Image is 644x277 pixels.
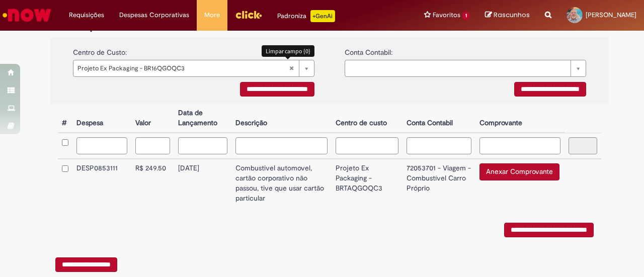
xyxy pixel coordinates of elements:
[119,10,189,20] span: Despesas Corporativas
[231,159,332,208] td: Combustivel automovel, cartão corporativo não passou, tive que usar cartão particular
[277,10,335,22] div: Padroniza
[72,104,131,133] th: Despesa
[475,104,565,133] th: Comprovante
[235,7,262,22] img: click_logo_yellow_360x200.png
[77,60,289,76] span: Projeto Ex Packaging - BR16QGOQC3
[403,104,475,133] th: Conta Contabil
[310,10,335,22] p: +GenAi
[586,11,636,19] span: [PERSON_NAME]
[1,5,53,25] img: ServiceNow
[433,10,460,20] span: Favoritos
[174,104,231,133] th: Data de Lançamento
[475,159,565,208] td: Anexar Comprovante
[69,10,104,20] span: Requisições
[479,163,559,180] button: Anexar Comprovante
[73,42,127,57] label: Centro de Custo:
[332,159,403,208] td: Projeto Ex Packaging - BRTAQGOQC3
[403,159,475,208] td: 72053701 - Viagem - Combustível Carro Próprio
[284,60,299,76] abbr: Limpar campo {0}
[131,159,174,208] td: R$ 249.50
[345,60,586,77] a: Limpar campo {0}
[58,13,601,33] h1: Despesas
[485,11,530,20] a: Rascunhos
[58,104,72,133] th: #
[131,104,174,133] th: Valor
[174,159,231,208] td: [DATE]
[332,104,403,133] th: Centro de custo
[231,104,332,133] th: Descrição
[494,10,530,20] span: Rascunhos
[73,60,314,77] a: Projeto Ex Packaging - BR16QGOQC3Limpar campo {0}
[345,42,392,57] label: Conta Contabil:
[462,12,470,20] span: 1
[72,159,131,208] td: DESP0853111
[262,45,314,57] div: Limpar campo {0}
[204,10,220,20] span: More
